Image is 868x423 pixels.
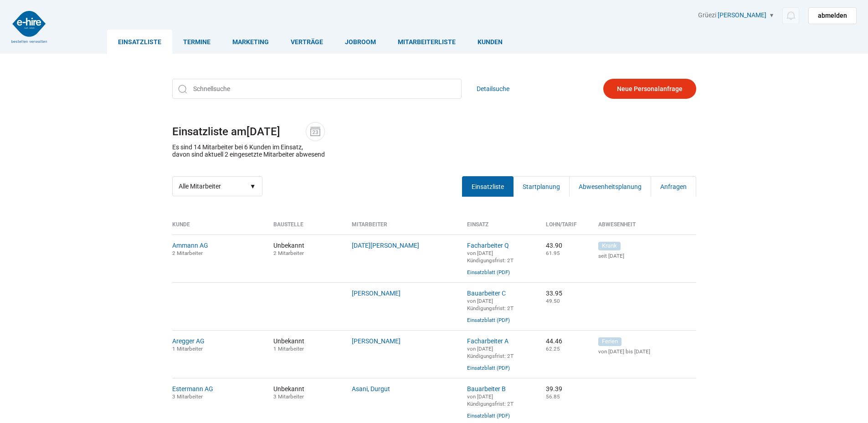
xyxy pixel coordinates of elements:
a: Marketing [221,30,280,54]
a: Bauarbeiter B [467,385,506,392]
small: 61.95 [546,250,560,256]
small: 2 Mitarbeiter [172,250,203,256]
nobr: 39.39 [546,385,562,392]
small: seit [DATE] [598,253,696,259]
small: 49.50 [546,298,560,304]
a: Bauarbeiter C [467,290,506,297]
th: Kunde [172,221,267,234]
small: 1 Mitarbeiter [172,346,203,352]
small: von [DATE] Kündigungsfrist: 2T [467,250,514,264]
a: Detailsuche [477,79,509,99]
a: [PERSON_NAME] [352,337,401,345]
a: Neue Personalanfrage [603,79,696,99]
a: Jobroom [334,30,387,54]
span: Unbekannt [273,242,339,256]
a: Estermann AG [172,385,213,392]
h1: Einsatzliste am [172,122,696,141]
a: [PERSON_NAME] [352,290,401,297]
span: Krank [598,242,621,250]
small: 1 Mitarbeiter [273,346,304,352]
a: Verträge [280,30,334,54]
small: von [DATE] bis [DATE] [598,348,696,355]
a: Facharbeiter Q [467,242,509,249]
a: Ammann AG [172,242,208,249]
nobr: 33.95 [546,290,562,297]
img: icon-date.svg [308,125,322,138]
span: Unbekannt [273,337,339,352]
th: Lohn/Tarif [539,221,591,234]
a: Anfragen [651,176,696,197]
img: logo2.png [11,11,47,43]
small: von [DATE] Kündigungsfrist: 2T [467,346,514,359]
a: Facharbeiter A [467,337,508,345]
small: 3 Mitarbeiter [273,393,304,400]
a: Abwesenheitsplanung [569,176,651,197]
a: Startplanung [513,176,570,197]
a: Mitarbeiterliste [387,30,467,54]
small: von [DATE] Kündigungsfrist: 2T [467,393,514,407]
th: Mitarbeiter [345,221,460,234]
a: Termine [172,30,221,54]
th: Baustelle [267,221,345,234]
th: Abwesenheit [591,221,696,234]
a: Einsatzblatt (PDF) [467,413,510,419]
small: 56.85 [546,393,560,400]
a: Kunden [467,30,514,54]
small: von [DATE] Kündigungsfrist: 2T [467,298,514,311]
span: Ferien [598,337,621,346]
span: Unbekannt [273,385,339,400]
a: Einsatzblatt (PDF) [467,269,510,275]
div: Grüezi [698,11,857,24]
small: 62.25 [546,346,560,352]
input: Schnellsuche [172,79,462,99]
a: [PERSON_NAME] [718,11,766,19]
a: abmelden [808,7,857,24]
a: Asani, Durgut [352,385,390,392]
a: Einsatzliste [462,176,514,197]
a: Einsatzblatt (PDF) [467,317,510,323]
th: Einsatz [460,221,539,234]
a: Einsatzblatt (PDF) [467,365,510,371]
nobr: 43.90 [546,242,562,249]
small: 2 Mitarbeiter [273,250,304,256]
nobr: 44.46 [546,337,562,345]
p: Es sind 14 Mitarbeiter bei 6 Kunden im Einsatz, davon sind aktuell 2 eingesetzte Mitarbeiter abwe... [172,143,325,158]
a: Einsatzliste [107,30,172,54]
a: Aregger AG [172,337,205,345]
img: icon-notification.svg [785,10,796,21]
small: 3 Mitarbeiter [172,393,203,400]
a: [DATE][PERSON_NAME] [352,242,419,249]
